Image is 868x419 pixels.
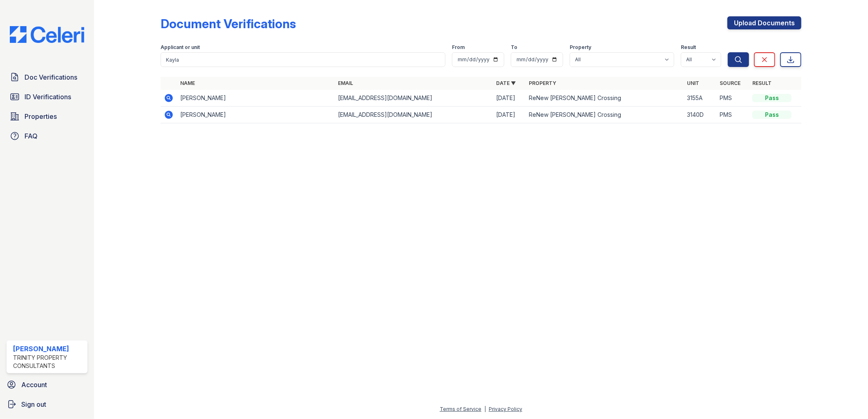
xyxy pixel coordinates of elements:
td: PMS [716,90,749,107]
a: FAQ [7,128,87,144]
a: Upload Documents [727,16,801,29]
a: Property [529,80,556,86]
a: Sign out [3,396,91,412]
a: Terms of Service [440,406,481,412]
td: [DATE] [493,107,526,123]
a: Result [752,80,772,86]
td: ReNew [PERSON_NAME] Crossing [526,107,684,123]
span: FAQ [25,131,38,141]
a: Doc Verifications [7,69,87,85]
div: Document Verifications [161,16,296,31]
td: [PERSON_NAME] [177,107,335,123]
td: [EMAIL_ADDRESS][DOMAIN_NAME] [335,90,493,107]
label: Property [570,44,591,51]
a: Name [180,80,195,86]
a: Source [720,80,740,86]
a: Email [338,80,353,86]
div: Pass [752,94,792,102]
div: | [484,406,486,412]
label: Result [681,44,696,51]
div: Trinity Property Consultants [13,354,84,370]
a: ID Verifications [7,89,87,105]
td: [EMAIL_ADDRESS][DOMAIN_NAME] [335,107,493,123]
input: Search by name, email, or unit number [161,52,446,67]
td: 3140D [684,107,716,123]
td: PMS [716,107,749,123]
div: [PERSON_NAME] [13,344,84,354]
td: [PERSON_NAME] [177,90,335,107]
span: Properties [25,111,57,121]
img: CE_Logo_Blue-a8612792a0a2168367f1c8372b55b34899dd931a85d93a1a3d3e32e68fde9ad4.png [3,26,91,43]
a: Unit [687,80,699,86]
td: 3155A [684,90,716,107]
td: [DATE] [493,90,526,107]
label: From [452,44,465,51]
a: Date ▼ [496,80,516,86]
span: Doc Verifications [25,72,77,82]
a: Account [3,377,91,393]
a: Properties [7,108,87,125]
td: ReNew [PERSON_NAME] Crossing [526,90,684,107]
a: Privacy Policy [489,406,522,412]
span: Account [21,380,47,390]
div: Pass [752,111,792,119]
span: ID Verifications [25,92,71,102]
label: Applicant or unit [161,44,200,51]
label: To [511,44,517,51]
span: Sign out [21,399,46,409]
